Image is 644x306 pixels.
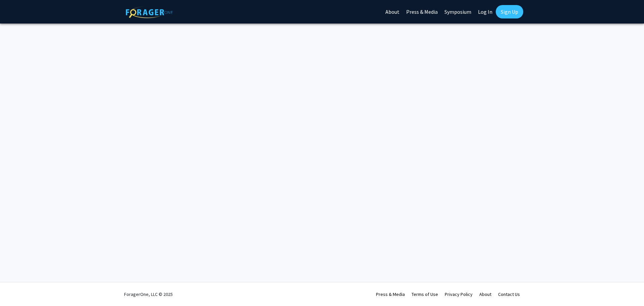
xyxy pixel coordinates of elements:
a: Sign Up [496,5,523,18]
a: Privacy Policy [445,291,473,297]
a: Press & Media [376,291,405,297]
a: Terms of Use [412,291,438,297]
div: ForagerOne, LLC © 2025 [124,282,173,306]
a: About [479,291,491,297]
a: Contact Us [498,291,520,297]
img: ForagerOne Logo [126,6,173,18]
